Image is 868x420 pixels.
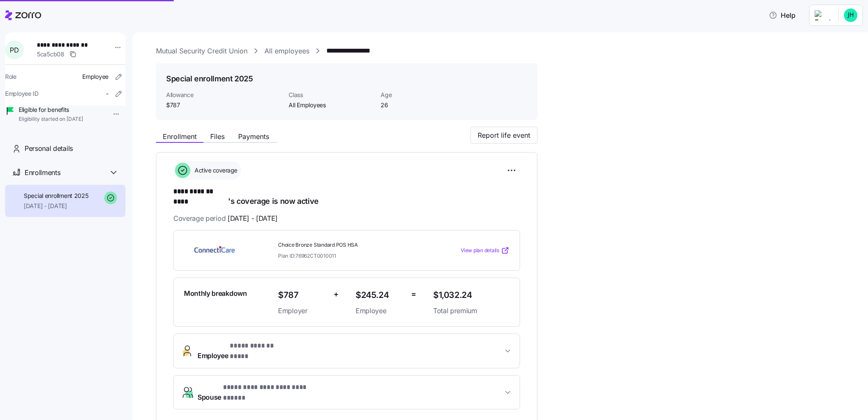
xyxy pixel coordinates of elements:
span: + [334,288,339,300]
span: = [411,288,416,300]
span: Enrollment [163,133,197,140]
span: $245.24 [356,288,404,302]
a: View plan details [461,246,509,255]
span: Plan ID: 76962CT0010011 [278,252,336,259]
span: Class [289,91,374,99]
h1: 's coverage is now active [173,186,520,206]
span: 5ca5cb08 [37,50,64,58]
span: Employer [278,306,327,316]
img: Employer logo [815,10,832,20]
span: Monthly breakdown [184,288,247,299]
span: P D [10,47,19,53]
span: Choice Bronze Standard POS HSA [278,242,426,249]
span: Allowance [166,91,282,99]
span: 26 [381,101,466,109]
img: ConnectiCare [184,241,245,260]
span: Eligibility started on [DATE] [19,116,83,123]
span: Personal details [25,143,73,154]
span: Employee [198,341,288,361]
span: Total premium [433,306,509,316]
span: $1,032.24 [433,288,509,302]
h1: Special enrollment 2025 [166,73,253,84]
span: Report life event [478,130,530,140]
span: All Employees [289,101,374,109]
span: $787 [166,101,282,109]
span: Eligible for benefits [19,106,83,114]
span: Coverage period [173,213,278,224]
span: Spouse [198,382,327,403]
span: Help [769,10,796,20]
span: [DATE] - [DATE] [228,213,278,224]
span: Role [5,72,17,81]
a: All employees [264,46,309,56]
button: Report life event [470,127,537,144]
span: $787 [278,288,327,302]
span: Employee [356,306,404,316]
span: [DATE] - [DATE] [24,202,89,210]
span: Age [381,91,466,99]
button: Help [762,7,802,24]
span: Active coverage [192,166,237,175]
span: Files [210,133,225,140]
img: 8c8e6c77ffa765d09eea4464d202a615 [844,8,857,22]
span: Payments [238,133,269,140]
span: Employee [82,72,108,81]
span: - [106,89,108,98]
a: Mutual Security Credit Union [156,46,248,56]
span: View plan details [461,247,499,255]
span: Special enrollment 2025 [24,192,89,200]
span: Employee ID [5,89,39,98]
span: Enrollments [25,167,60,178]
